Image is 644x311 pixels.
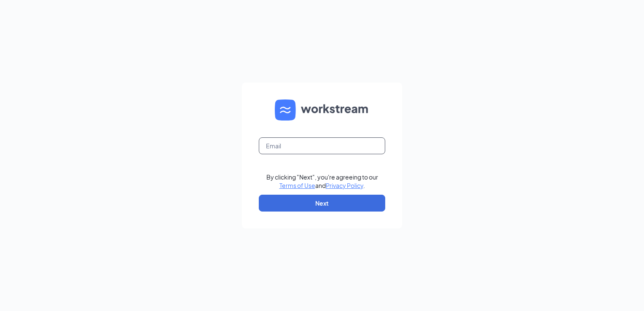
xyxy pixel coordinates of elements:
button: Next [259,195,385,212]
input: Email [259,137,385,154]
img: WS logo and Workstream text [275,99,369,121]
a: Terms of Use [279,182,315,189]
div: By clicking "Next", you're agreeing to our and . [266,173,378,190]
a: Privacy Policy [326,182,363,189]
